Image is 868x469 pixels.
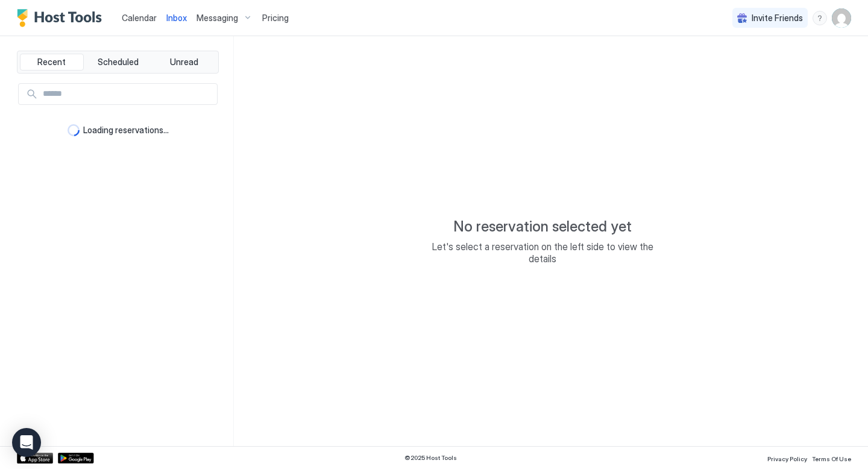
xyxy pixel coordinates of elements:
span: Inbox [166,13,187,23]
div: User profile [832,8,851,28]
span: Calendar [122,13,157,23]
a: Calendar [122,11,157,24]
button: Unread [152,54,216,71]
span: Let's select a reservation on the left side to view the details [422,241,663,265]
button: Recent [20,54,84,71]
div: tab-group [17,51,219,74]
span: Privacy Policy [767,455,807,462]
a: Google Play Store [58,453,94,464]
div: menu [813,11,827,25]
input: Input Field [38,84,217,104]
span: Scheduled [98,57,139,68]
a: Privacy Policy [767,452,807,464]
span: © 2025 Host Tools [404,454,457,462]
span: No reservation selected yet [453,218,632,236]
button: Scheduled [86,54,150,71]
span: Messaging [197,13,238,24]
span: Unread [170,57,198,68]
span: Pricing [262,13,289,24]
span: Terms Of Use [812,455,851,462]
a: Terms Of Use [812,452,851,464]
div: loading [68,124,80,136]
a: Inbox [166,11,187,24]
a: Host Tools Logo [17,9,107,27]
span: Loading reservations... [83,125,169,136]
span: Recent [37,57,66,68]
span: Invite Friends [752,13,803,24]
div: Open Intercom Messenger [12,428,41,457]
a: App Store [17,453,53,464]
